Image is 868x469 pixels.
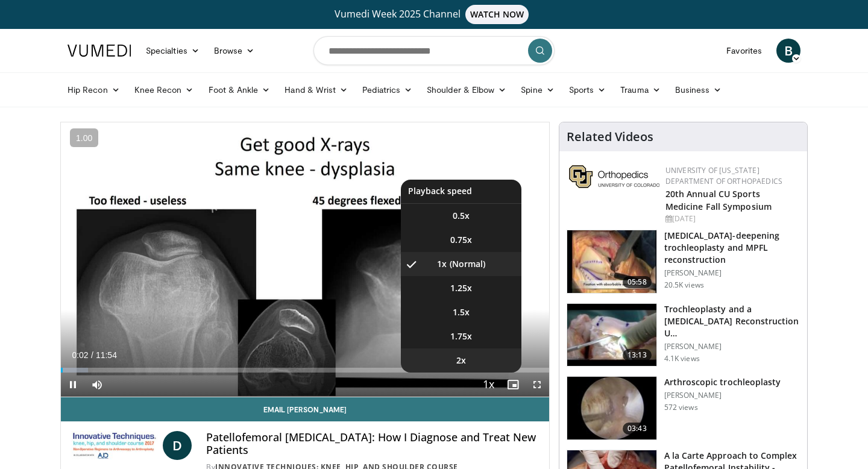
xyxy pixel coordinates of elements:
[664,391,781,400] p: [PERSON_NAME]
[567,304,656,367] img: a5e982f3-ba03-4567-8932-7fe38be711ad.150x105_q85_crop-smart_upscale.jpg
[668,78,729,102] a: Business
[664,303,800,339] h3: Trochleoplasty and a [MEDICAL_DATA] Reconstruction U…
[477,373,501,397] button: Playback Rate
[85,373,109,397] button: Mute
[623,276,652,288] span: 05:58
[567,376,800,440] a: 03:43 Arthroscopic trochleoplasty [PERSON_NAME] 572 views
[72,350,88,360] span: 0:02
[61,368,549,373] div: Progress Bar
[613,78,668,102] a: Trauma
[567,230,656,293] img: XzOTlMlQSGUnbGTX4xMDoxOjB1O8AjAz_1.150x105_q85_crop-smart_upscale.jpg
[313,36,555,65] input: Search topics, interventions
[567,303,800,367] a: 13:13 Trochleoplasty and a [MEDICAL_DATA] Reconstruction U… [PERSON_NAME] 4.1K views
[501,373,525,397] button: Enable picture-in-picture mode
[525,373,549,397] button: Fullscreen
[465,5,529,24] span: WATCH NOW
[450,330,472,342] span: 1.75x
[569,165,659,188] img: 355603a8-37da-49b6-856f-e00d7e9307d3.png.150x105_q85_autocrop_double_scale_upscale_version-0.2.png
[163,431,192,460] a: D
[355,78,420,102] a: Pediatrics
[776,39,800,63] a: B
[665,188,772,212] a: 20th Annual CU Sports Medicine Fall Symposium
[664,280,704,290] p: 20.5K views
[450,282,472,294] span: 1.25x
[91,350,93,360] span: /
[664,268,800,278] p: [PERSON_NAME]
[453,306,470,318] span: 1.5x
[453,210,470,222] span: 0.5x
[664,403,698,412] p: 572 views
[201,78,278,102] a: Foot & Ankle
[61,373,85,397] button: Pause
[450,234,472,246] span: 0.75x
[665,165,782,186] a: University of [US_STATE] Department of Orthopaedics
[96,350,117,360] span: 11:54
[664,354,700,364] p: 4.1K views
[207,39,262,63] a: Browse
[623,423,652,435] span: 03:43
[60,78,127,102] a: Hip Recon
[456,354,466,367] span: 2x
[664,376,781,388] h3: Arthroscopic trochleoplasty
[277,78,355,102] a: Hand & Wrist
[664,342,800,351] p: [PERSON_NAME]
[127,78,201,102] a: Knee Recon
[68,45,131,57] img: VuMedi Logo
[665,213,797,224] div: [DATE]
[139,39,207,63] a: Specialties
[437,258,447,270] span: 1x
[623,349,652,361] span: 13:13
[420,78,514,102] a: Shoulder & Elbow
[206,431,539,457] h4: Patellofemoral [MEDICAL_DATA]: How I Diagnose and Treat New Patients
[71,431,158,460] img: Innovative Techniques: Knee, Hip, and Shoulder Course 2017
[567,130,653,144] h4: Related Videos
[567,230,800,294] a: 05:58 [MEDICAL_DATA]-deepening trochleoplasty and MPFL reconstruction [PERSON_NAME] 20.5K views
[562,78,614,102] a: Sports
[514,78,561,102] a: Spine
[61,122,549,397] video-js: Video Player
[69,5,799,24] a: Vumedi Week 2025 ChannelWATCH NOW
[567,377,656,439] img: 6581762a-d73e-4f67-b68b-ed2d5125c0ce.150x105_q85_crop-smart_upscale.jpg
[61,397,549,421] a: Email [PERSON_NAME]
[719,39,769,63] a: Favorites
[664,230,800,266] h3: [MEDICAL_DATA]-deepening trochleoplasty and MPFL reconstruction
